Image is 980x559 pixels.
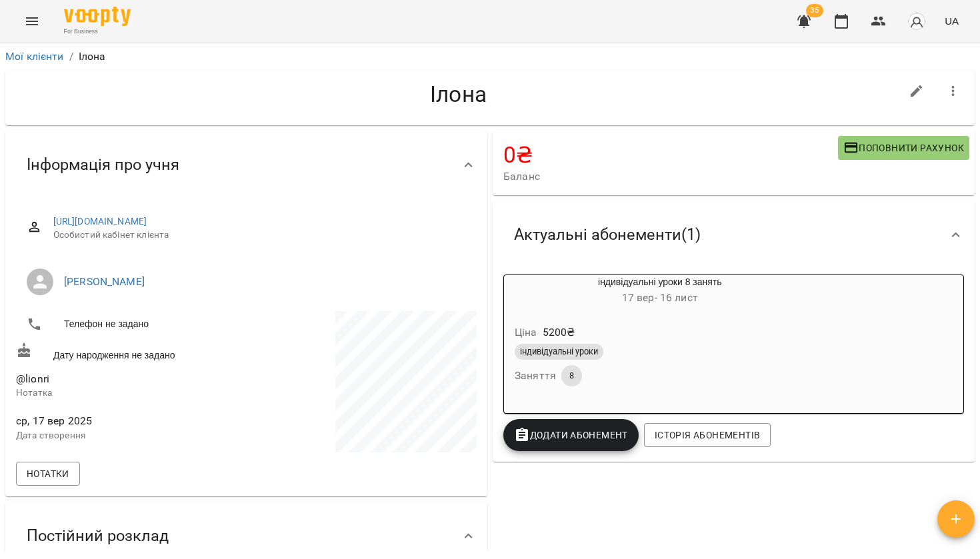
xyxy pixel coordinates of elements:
[503,141,838,169] h4: 0 ₴
[945,14,959,28] span: UA
[69,49,73,65] li: /
[907,12,926,31] img: avatar_s.png
[53,229,466,242] span: Особистий кабінет клієнта
[64,275,145,288] a: [PERSON_NAME]
[16,386,244,400] p: Нотатка
[27,155,179,175] span: Інформація про учня
[53,216,147,227] a: [URL][DOMAIN_NAME]
[843,140,964,156] span: Поповнити рахунок
[514,427,628,443] span: Додати Абонемент
[515,366,556,385] h6: Заняття
[64,27,131,36] span: For Business
[515,346,603,358] span: індивідуальні уроки
[16,81,901,108] h4: Ілона
[79,49,106,65] p: Ілона
[16,413,244,429] span: ср, 17 вер 2025
[27,526,169,546] span: Постійний розклад
[16,5,48,37] button: Menu
[16,462,80,486] button: Нотатки
[64,7,131,26] img: Voopty Logo
[16,372,49,385] span: @lionri
[5,131,487,199] div: Інформація про учня
[514,225,701,245] span: Актуальні абонементи ( 1 )
[644,423,771,447] button: Історія абонементів
[504,275,816,307] div: індивідуальні уроки 8 занять
[503,169,838,185] span: Баланс
[16,311,244,338] li: Телефон не задано
[939,9,964,33] button: UA
[655,427,760,443] span: Історія абонементів
[493,201,975,269] div: Актуальні абонементи(1)
[504,275,816,402] button: індивідуальні уроки 8 занять17 вер- 16 листЦіна5200₴індивідуальні урокиЗаняття8
[622,291,698,304] span: 17 вер - 16 лист
[806,4,823,17] span: 35
[503,419,639,451] button: Додати Абонемент
[5,50,64,63] a: Мої клієнти
[13,340,247,364] div: Дату народження не задано
[5,49,975,65] nav: breadcrumb
[543,324,575,340] p: 5200 ₴
[16,429,244,442] p: Дата створення
[515,323,537,342] h6: Ціна
[838,136,969,160] button: Поповнити рахунок
[27,466,69,482] span: Нотатки
[561,370,582,382] span: 8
